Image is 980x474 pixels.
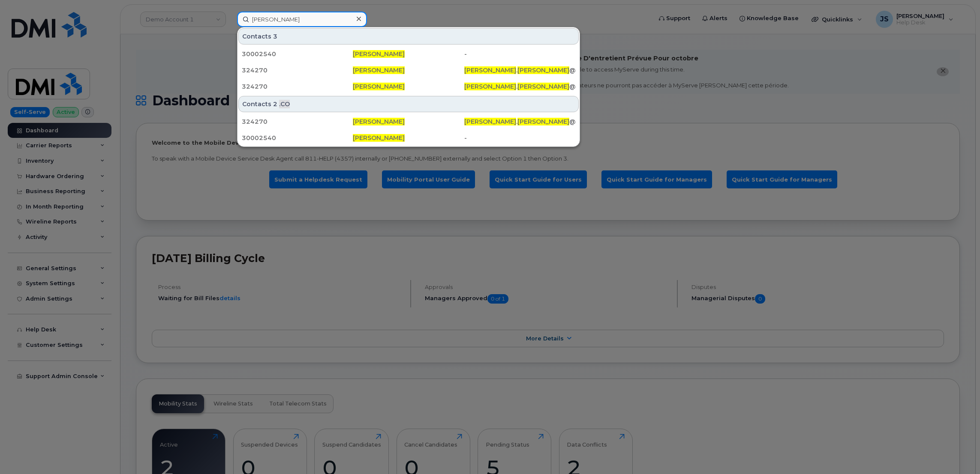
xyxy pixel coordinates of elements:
span: [PERSON_NAME] [464,83,516,90]
span: [PERSON_NAME] [517,83,569,90]
span: [PERSON_NAME] [464,66,516,74]
div: 324270 [242,117,353,126]
span: [PERSON_NAME] [517,66,569,74]
a: 324270[PERSON_NAME][PERSON_NAME].[PERSON_NAME]@[PERSON_NAME][DOMAIN_NAME] [238,114,579,129]
a: 30002540[PERSON_NAME]- [238,130,579,146]
span: 2 [273,100,277,108]
a: 30002540[PERSON_NAME]- [238,46,579,62]
span: [PERSON_NAME] [353,118,405,125]
span: [PERSON_NAME] [464,118,516,125]
a: 324270[PERSON_NAME][PERSON_NAME].[PERSON_NAME]@[DOMAIN_NAME] [238,79,579,94]
div: 30002540 [242,50,353,58]
div: Contacts [238,28,579,45]
div: . @[DOMAIN_NAME] [464,66,575,75]
div: 324270 [242,82,353,91]
div: 324270 [242,66,353,75]
span: [PERSON_NAME] [353,66,405,74]
a: 324270[PERSON_NAME][PERSON_NAME].[PERSON_NAME]@[DOMAIN_NAME] [238,63,579,78]
span: .CO [279,100,290,108]
div: - [464,134,575,142]
div: . @[DOMAIN_NAME] [464,82,575,91]
span: [PERSON_NAME] [353,134,405,142]
span: 3 [273,32,277,41]
span: [PERSON_NAME] [353,83,405,90]
div: 30002540 [242,134,353,142]
span: [PERSON_NAME] [517,118,569,125]
span: [PERSON_NAME] [353,50,405,58]
div: - [464,50,575,58]
div: Contacts [238,96,579,112]
div: . @[PERSON_NAME][DOMAIN_NAME] [464,117,575,126]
